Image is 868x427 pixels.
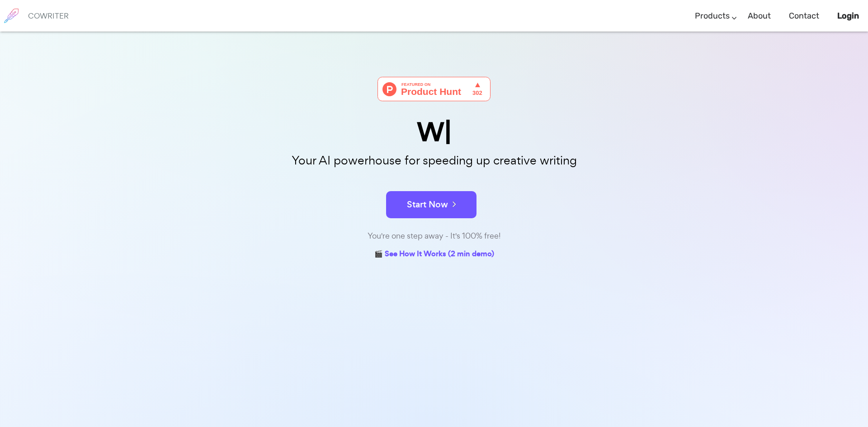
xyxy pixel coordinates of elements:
a: Products [695,3,730,29]
div: You're one step away - It's 100% free! [208,230,660,243]
a: About [748,3,771,29]
button: Start Now [386,191,476,218]
a: 🎬 See How It Works (2 min demo) [374,248,494,262]
p: Your AI powerhouse for speeding up creative writing [208,151,660,170]
a: Login [837,3,859,29]
img: Cowriter - Your AI buddy for speeding up creative writing | Product Hunt [377,77,491,101]
h6: COWRITER [28,12,69,20]
div: W [208,119,660,145]
b: Login [837,11,859,21]
a: Contact [789,3,819,29]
